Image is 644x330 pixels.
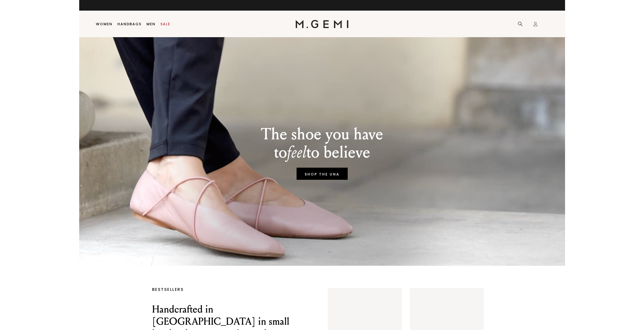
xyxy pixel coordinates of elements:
[297,168,348,180] a: SHOP THE UNA
[261,125,383,143] p: The shoe you have
[147,22,155,26] a: Men
[261,143,383,162] p: to to believe
[160,22,170,26] a: Sale
[287,143,306,162] em: feel
[117,22,141,26] a: Handbags
[296,20,348,28] img: M.Gemi
[96,22,112,26] a: Women
[152,288,303,291] p: BESTSELLERS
